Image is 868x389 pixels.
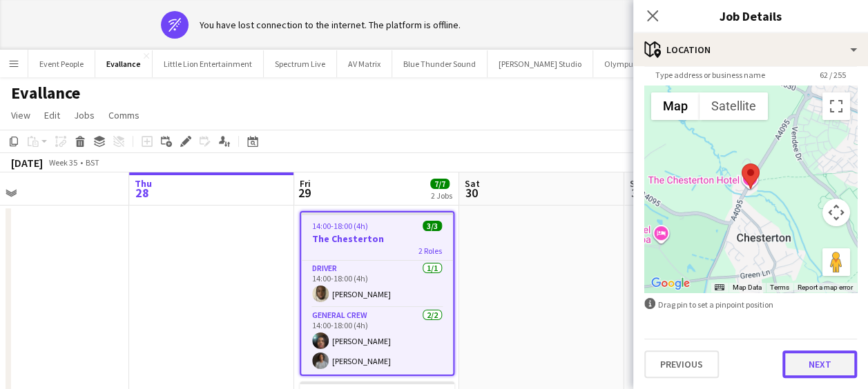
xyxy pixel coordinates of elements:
span: 31 [628,185,646,201]
h1: Evallance [11,83,80,103]
a: Report a map error [798,283,853,291]
span: 62 / 255 [809,70,857,80]
button: Toggle fullscreen view [822,92,850,120]
button: Map camera controls [822,199,850,226]
span: Sun [630,177,646,190]
span: 7/7 [430,179,450,189]
app-card-role: General Crew2/214:00-18:00 (4h)[PERSON_NAME][PERSON_NAME] [301,308,453,375]
button: Next [782,350,857,378]
div: Drag pin to set a pinpoint position [644,298,857,311]
span: Fri [300,177,311,190]
span: Week 35 [46,157,80,168]
button: Keyboard shortcuts [715,283,724,292]
button: [PERSON_NAME] Studio [488,50,593,77]
h3: The Chesterton [301,232,453,245]
a: Comms [103,106,145,124]
span: 3/3 [423,221,442,231]
a: Edit [39,106,66,124]
app-card-role: Driver1/114:00-18:00 (4h)[PERSON_NAME] [301,261,453,308]
h3: Job Details [633,7,868,25]
div: 2 Jobs [431,190,452,201]
button: Event People [28,50,95,77]
a: Terms (opens in new tab) [770,283,789,291]
img: Google [648,275,693,292]
app-job-card: 14:00-18:00 (4h)3/3The Chesterton2 RolesDriver1/114:00-18:00 (4h)[PERSON_NAME]General Crew2/214:0... [300,211,454,376]
span: 2 Roles [418,246,442,256]
button: Blue Thunder Sound [392,50,488,77]
div: Location [633,33,868,66]
button: Olympus Express [593,50,675,77]
span: 30 [463,185,480,201]
button: Map Data [733,283,762,292]
span: Edit [44,109,60,121]
a: Jobs [68,106,100,124]
span: View [11,109,30,121]
span: 28 [133,185,152,201]
span: Jobs [74,109,95,121]
button: Little Lion Entertainment [153,50,264,77]
span: 29 [298,185,311,201]
span: Type address or business name [644,70,776,80]
div: BST [86,157,99,168]
button: Previous [644,350,719,378]
button: Spectrum Live [264,50,337,77]
span: Comms [108,109,139,121]
span: Sat [465,177,480,190]
div: You have lost connection to the internet. The platform is offline. [200,19,461,31]
button: Show satellite imagery [700,92,768,120]
button: Evallance [95,50,153,77]
span: 14:00-18:00 (4h) [312,221,368,231]
button: AV Matrix [337,50,392,77]
a: Open this area in Google Maps (opens a new window) [648,275,693,292]
button: Show street map [651,92,700,120]
a: View [6,106,36,124]
span: Thu [135,177,152,190]
button: Drag Pegman onto the map to open Street View [822,248,850,276]
div: [DATE] [11,156,43,170]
